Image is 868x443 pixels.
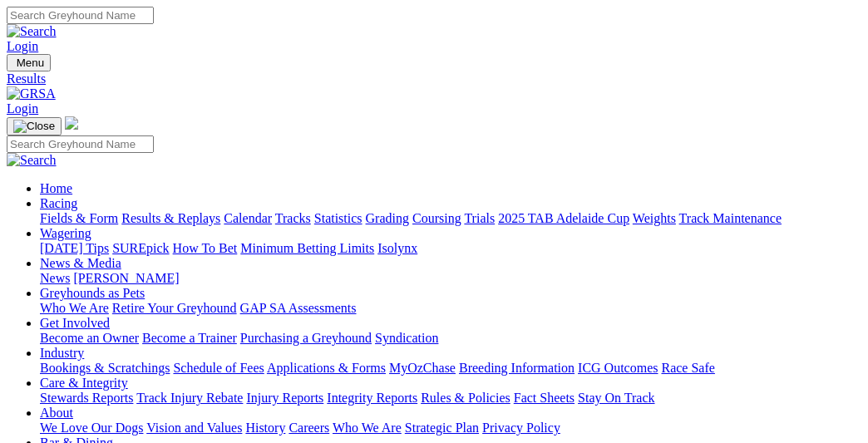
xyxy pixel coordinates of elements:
a: Injury Reports [246,391,323,405]
a: News & Media [40,256,121,270]
a: Track Injury Rebate [136,391,243,405]
a: Become an Owner [40,331,139,345]
img: Search [7,153,57,168]
div: Wagering [40,241,861,256]
div: Industry [40,361,861,376]
a: Fact Sheets [514,391,575,405]
a: Results [7,71,861,86]
a: Isolynx [377,241,417,255]
a: Industry [40,346,84,360]
a: Trials [464,211,495,225]
a: Racing [40,196,77,210]
a: We Love Our Dogs [40,421,143,435]
a: MyOzChase [389,361,456,375]
a: Care & Integrity [40,376,128,390]
div: About [40,421,861,436]
div: Racing [40,211,861,226]
a: History [245,421,285,435]
a: 2025 TAB Adelaide Cup [498,211,629,225]
a: Bookings & Scratchings [40,361,170,375]
a: Race Safe [661,361,714,375]
a: GAP SA Assessments [240,301,357,315]
a: SUREpick [112,241,169,255]
a: Purchasing a Greyhound [240,331,372,345]
a: Applications & Forms [267,361,386,375]
a: Grading [366,211,409,225]
button: Toggle navigation [7,54,51,71]
a: Get Involved [40,316,110,330]
img: logo-grsa-white.png [65,116,78,130]
a: Calendar [224,211,272,225]
img: Close [13,120,55,133]
span: Menu [17,57,44,69]
a: Breeding Information [459,361,575,375]
a: Results & Replays [121,211,220,225]
a: About [40,406,73,420]
a: Wagering [40,226,91,240]
a: Careers [289,421,329,435]
a: [PERSON_NAME] [73,271,179,285]
a: Stay On Track [578,391,654,405]
a: ICG Outcomes [578,361,658,375]
a: Minimum Betting Limits [240,241,374,255]
a: Privacy Policy [482,421,560,435]
a: Stewards Reports [40,391,133,405]
a: Statistics [314,211,362,225]
a: Retire Your Greyhound [112,301,237,315]
a: Integrity Reports [327,391,417,405]
a: [DATE] Tips [40,241,109,255]
a: Weights [633,211,676,225]
input: Search [7,135,154,153]
a: Become a Trainer [142,331,237,345]
div: News & Media [40,271,861,286]
a: Login [7,39,38,53]
a: Syndication [375,331,438,345]
a: Fields & Form [40,211,118,225]
div: Get Involved [40,331,861,346]
a: Home [40,181,72,195]
a: Rules & Policies [421,391,510,405]
a: Strategic Plan [405,421,479,435]
a: How To Bet [173,241,238,255]
a: Tracks [275,211,311,225]
div: Greyhounds as Pets [40,301,861,316]
input: Search [7,7,154,24]
a: Coursing [412,211,461,225]
a: Login [7,101,38,116]
a: News [40,271,70,285]
button: Toggle navigation [7,117,62,135]
a: Track Maintenance [679,211,782,225]
div: Care & Integrity [40,391,861,406]
img: Search [7,24,57,39]
img: GRSA [7,86,56,101]
a: Who We Are [40,301,109,315]
a: Who We Are [333,421,402,435]
a: Greyhounds as Pets [40,286,145,300]
a: Vision and Values [146,421,242,435]
a: Schedule of Fees [173,361,264,375]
